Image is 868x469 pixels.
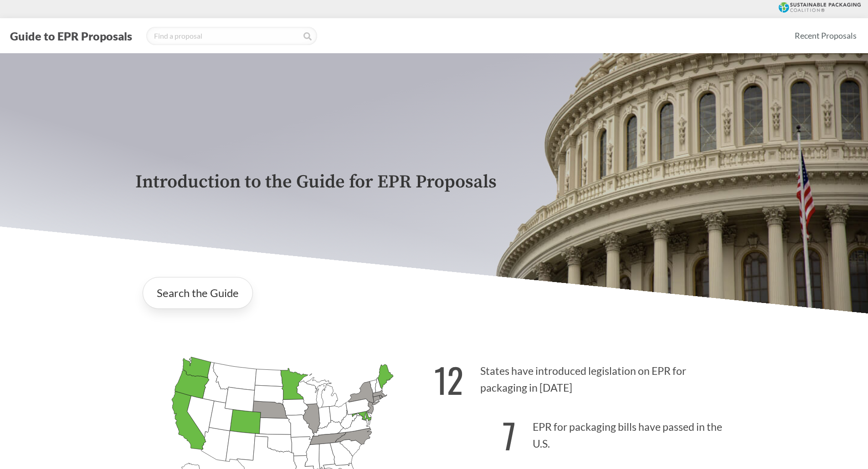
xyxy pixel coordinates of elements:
a: Recent Proposals [791,25,861,46]
strong: 7 [503,410,516,460]
button: Guide to EPR Proposals [7,29,135,43]
p: EPR for packaging bills have passed in the U.S. [434,405,733,461]
strong: 12 [434,354,463,405]
input: Find a proposal [146,27,317,45]
a: Search the Guide [143,277,253,309]
p: States have introduced legislation on EPR for packaging in [DATE] [434,349,733,405]
p: Introduction to the Guide for EPR Proposals [135,172,733,192]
